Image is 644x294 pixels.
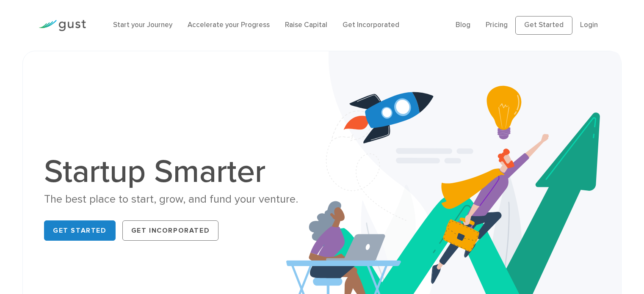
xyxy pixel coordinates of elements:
a: Login [580,21,598,29]
a: Get Started [515,16,572,35]
a: Pricing [486,21,508,29]
a: Blog [456,21,470,29]
a: Get Incorporated [343,21,399,29]
img: Gust Logo [39,20,86,31]
div: The best place to start, grow, and fund your venture. [44,192,315,207]
a: Get Incorporated [122,220,219,241]
h1: Startup Smarter [44,156,315,188]
a: Get Started [44,220,116,241]
a: Raise Capital [285,21,327,29]
a: Accelerate your Progress [188,21,270,29]
a: Start your Journey [113,21,172,29]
